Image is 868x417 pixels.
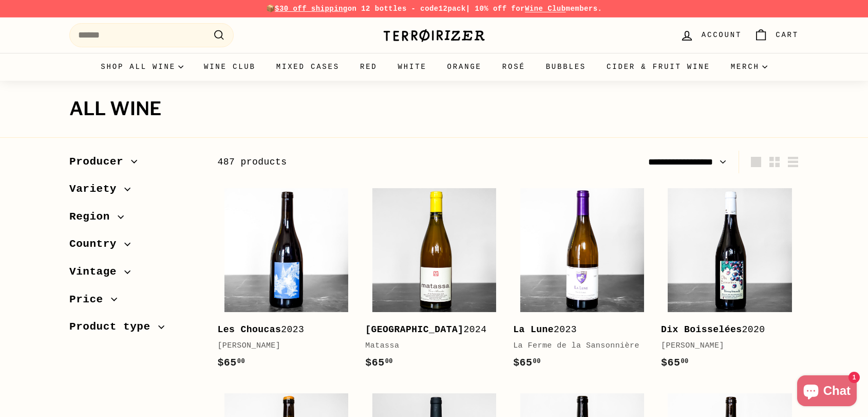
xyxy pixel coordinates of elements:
button: Region [69,206,201,233]
div: 2020 [661,322,788,337]
span: Product type [69,318,158,336]
div: Matassa [365,340,493,352]
a: Account [674,20,748,50]
a: Cart [748,20,805,50]
div: Primary [49,53,819,81]
span: $65 [513,357,541,369]
p: 📦 on 12 bottles - code | 10% off for members. [69,3,799,14]
a: [GEOGRAPHIC_DATA]2024Matassa [365,181,503,381]
span: $65 [365,357,393,369]
span: Variety [69,180,124,198]
b: [GEOGRAPHIC_DATA] [365,324,463,335]
a: Rosé [492,53,536,81]
summary: Shop all wine [90,53,194,81]
span: $65 [661,357,689,369]
inbox-online-store-chat: Shopify online store chat [794,375,860,409]
span: Account [702,29,742,41]
a: White [388,53,437,81]
a: La Lune2023La Ferme de la Sansonnière [513,181,651,381]
div: [PERSON_NAME] [661,340,788,352]
sup: 00 [533,358,541,365]
a: Dix Boisselées2020[PERSON_NAME] [661,181,799,381]
span: Vintage [69,263,124,281]
div: 2023 [217,322,345,337]
sup: 00 [385,358,393,365]
a: Orange [437,53,492,81]
span: $65 [217,357,245,369]
summary: Merch [721,53,778,81]
span: Producer [69,153,131,171]
a: Bubbles [536,53,596,81]
div: 2024 [365,322,493,337]
div: 2023 [513,322,640,337]
span: Price [69,291,111,309]
a: Mixed Cases [266,53,350,81]
b: Dix Boisselées [661,324,742,335]
button: Variety [69,178,201,206]
sup: 00 [681,358,688,365]
span: Country [69,235,124,253]
a: Wine Club [525,5,566,13]
a: Wine Club [194,53,266,81]
a: Cider & Fruit Wine [596,53,721,81]
a: Red [350,53,388,81]
button: Country [69,233,201,261]
button: Product type [69,316,201,343]
span: $30 off shipping [275,5,348,13]
h1: All wine [69,99,799,119]
strong: 12pack [439,5,466,13]
div: La Ferme de la Sansonnière [513,340,640,352]
button: Price [69,288,201,316]
span: Region [69,208,118,226]
div: [PERSON_NAME] [217,340,345,352]
button: Producer [69,151,201,178]
b: Les Choucas [217,324,281,335]
span: Cart [776,29,799,41]
sup: 00 [237,358,245,365]
div: 487 products [217,155,508,170]
a: Les Choucas2023[PERSON_NAME] [217,181,355,381]
button: Vintage [69,261,201,288]
b: La Lune [513,324,554,335]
